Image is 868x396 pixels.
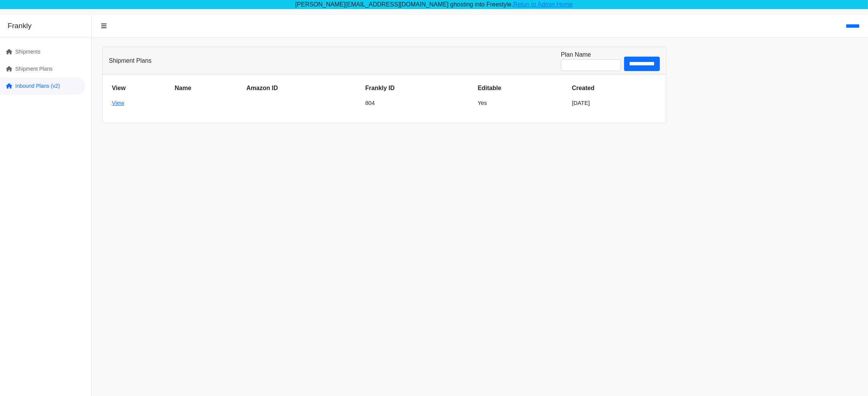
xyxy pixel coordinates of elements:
a: View [112,100,124,106]
td: [DATE] [569,96,660,111]
th: View [109,81,172,96]
td: Yes [475,96,569,111]
h3: Shipment Plans [109,57,151,64]
td: 804 [362,96,475,111]
th: Created [569,81,660,96]
label: Plan Name [561,50,591,59]
th: Amazon ID [244,81,362,96]
th: Editable [475,81,569,96]
th: Frankly ID [362,81,475,96]
a: Retun to Admin Home [513,1,573,8]
th: Name [172,81,244,96]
